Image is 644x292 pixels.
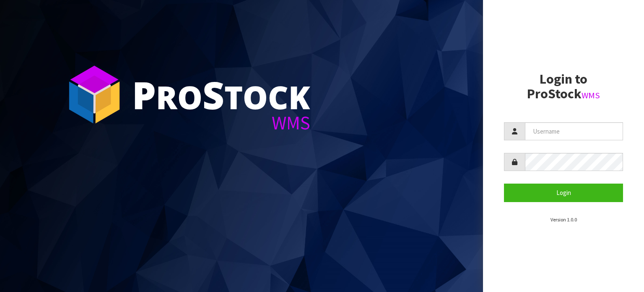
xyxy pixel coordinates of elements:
small: WMS [582,90,600,101]
h2: Login to ProStock [504,72,623,101]
span: S [203,69,224,120]
div: WMS [132,113,310,132]
button: Login [504,184,623,202]
input: Username [525,122,623,140]
div: ro tock [132,76,310,113]
span: P [132,69,156,120]
small: Version 1.0.0 [551,216,577,223]
img: ProStock Cube [63,63,126,126]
